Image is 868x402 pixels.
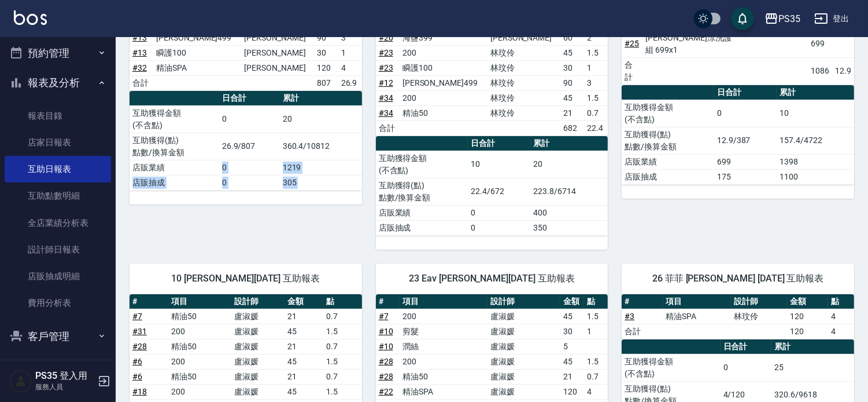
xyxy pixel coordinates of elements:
[130,175,219,190] td: 店販抽成
[622,100,714,127] td: 互助獲得金額 (不含點)
[231,339,285,354] td: 盧淑媛
[622,154,714,169] td: 店販業績
[280,133,362,160] td: 360.4/10812
[487,105,560,120] td: 林玟伶
[280,91,362,106] th: 累計
[721,339,772,355] th: 日合計
[810,8,854,30] button: 登出
[731,294,787,309] th: 設計師
[379,48,393,57] a: #23
[379,78,393,87] a: #12
[584,60,608,75] td: 1
[584,294,608,309] th: 點
[487,324,560,339] td: 盧淑媛
[285,324,323,339] td: 45
[338,75,362,90] td: 26.9
[560,384,584,399] td: 120
[130,91,362,191] table: a dense table
[787,324,828,339] td: 120
[314,30,338,45] td: 90
[468,136,530,151] th: 日合計
[379,63,393,72] a: #23
[400,30,487,45] td: 海鹽399
[622,294,854,339] table: a dense table
[468,178,530,205] td: 22.4/672
[663,309,731,324] td: 精油SPA
[777,154,854,169] td: 1398
[777,169,854,184] td: 1100
[400,45,487,60] td: 200
[379,372,393,381] a: #28
[584,309,608,324] td: 1.5
[714,127,777,154] td: 12.9/387
[379,387,393,396] a: #22
[132,312,142,321] a: #7
[5,210,111,236] a: 全店業績分析表
[531,205,608,220] td: 400
[560,294,584,309] th: 金額
[808,30,832,57] td: 699
[5,263,111,290] a: 店販抽成明細
[584,384,608,399] td: 4
[5,68,111,98] button: 報表及分析
[771,339,854,355] th: 累計
[400,354,487,369] td: 200
[584,30,608,45] td: 2
[468,220,530,235] td: 0
[531,136,608,151] th: 累計
[168,309,231,324] td: 精油50
[390,273,594,284] span: 23 Eav [PERSON_NAME][DATE] 互助報表
[400,105,487,120] td: 精油50
[828,309,854,324] td: 4
[5,236,111,263] a: 設計師日報表
[828,294,854,309] th: 點
[130,160,219,175] td: 店販業績
[487,384,560,399] td: 盧淑媛
[379,312,389,321] a: #7
[560,324,584,339] td: 30
[379,342,393,351] a: #10
[771,354,854,381] td: 25
[400,339,487,354] td: 潤絲
[379,93,393,103] a: #34
[132,387,147,396] a: #18
[777,127,854,154] td: 157.4/4722
[219,91,280,106] th: 日合計
[560,90,584,105] td: 45
[314,75,338,90] td: 807
[219,105,280,133] td: 0
[9,370,32,393] img: Person
[828,324,854,339] td: 4
[5,129,111,156] a: 店家日報表
[5,103,111,129] a: 報表目錄
[622,57,642,85] td: 合計
[760,7,805,31] button: PS35
[560,354,584,369] td: 45
[636,273,840,284] span: 26 菲菲 [PERSON_NAME] [DATE] 互助報表
[5,321,111,352] button: 客戶管理
[376,120,400,136] td: 合計
[231,309,285,324] td: 盧淑媛
[132,63,147,72] a: #32
[130,75,153,90] td: 合計
[323,309,362,324] td: 0.7
[832,57,854,85] td: 12.9
[787,294,828,309] th: 金額
[376,220,468,235] td: 店販抽成
[721,354,772,381] td: 0
[132,372,142,381] a: #6
[231,354,285,369] td: 盧淑媛
[379,108,393,118] a: #34
[584,75,608,90] td: 3
[400,369,487,384] td: 精油50
[143,273,348,284] span: 10 [PERSON_NAME][DATE] 互助報表
[400,294,487,309] th: 項目
[584,354,608,369] td: 1.5
[714,85,777,100] th: 日合計
[219,175,280,190] td: 0
[400,324,487,339] td: 剪髮
[584,45,608,60] td: 1.5
[622,324,663,339] td: 合計
[132,33,147,42] a: #13
[231,384,285,399] td: 盧淑媛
